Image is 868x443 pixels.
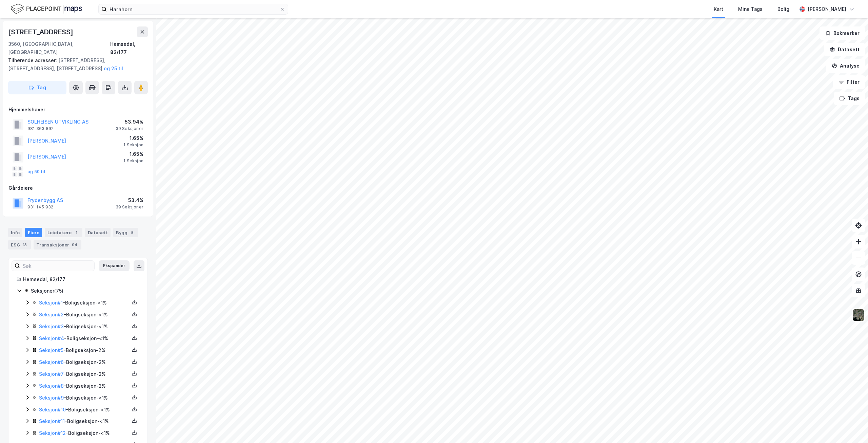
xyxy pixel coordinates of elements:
[27,126,54,131] div: 981 363 892
[8,57,58,63] span: Tilhørende adresser:
[99,260,130,271] button: Ekspander
[39,300,63,306] a: Seksjon#1
[23,275,139,283] div: Hemsedal, 82/177
[116,118,143,126] div: 53.94%
[834,92,865,105] button: Tags
[8,184,147,192] div: Gårdeiere
[39,346,129,354] div: - Boligseksjon - 2%
[738,5,763,13] div: Mine Tags
[116,196,143,204] div: 53.4%
[820,26,865,40] button: Bokmerker
[110,40,148,56] div: Hemsedal, 82/177
[39,394,129,402] div: - Boligseksjon - <1%
[85,228,111,237] div: Datasett
[20,261,94,271] input: Søk
[834,410,868,443] div: Kontrollprogram for chat
[39,324,64,329] a: Seksjon#3
[31,287,139,295] div: Seksjoner ( 75 )
[852,309,865,321] img: 9k=
[39,406,129,414] div: - Boligseksjon - <1%
[39,322,129,331] div: - Boligseksjon - <1%
[808,5,846,13] div: [PERSON_NAME]
[8,26,75,37] div: [STREET_ADDRESS]
[39,370,129,378] div: - Boligseksjon - 2%
[8,106,147,114] div: Hjemmelshaver
[8,240,31,250] div: ESG
[107,4,280,14] input: Søk på adresse, matrikkel, gårdeiere, leietakere eller personer
[39,347,63,353] a: Seksjon#5
[8,81,66,94] button: Tag
[11,3,82,15] img: logo.f888ab2527a4732fd821a326f86c7f29.svg
[34,240,81,250] div: Transaksjoner
[123,158,143,164] div: 1 Seksjon
[123,134,143,142] div: 1.65%
[824,43,865,56] button: Datasett
[39,383,64,389] a: Seksjon#8
[39,417,129,425] div: - Boligseksjon - <1%
[27,204,53,210] div: 931 145 932
[39,418,65,424] a: Seksjon#11
[39,299,129,307] div: - Boligseksjon - <1%
[39,335,64,341] a: Seksjon#4
[39,407,66,412] a: Seksjon#10
[39,395,64,401] a: Seksjon#9
[834,410,868,443] iframe: Chat Widget
[73,229,80,236] div: 1
[8,40,110,56] div: 3560, [GEOGRAPHIC_DATA], [GEOGRAPHIC_DATA]
[39,358,129,366] div: - Boligseksjon - 2%
[39,429,129,437] div: - Boligseksjon - <1%
[39,430,66,436] a: Seksjon#12
[777,5,789,13] div: Bolig
[129,229,136,236] div: 5
[39,311,129,319] div: - Boligseksjon - <1%
[39,359,64,365] a: Seksjon#6
[45,228,82,237] div: Leietakere
[21,241,28,248] div: 13
[8,56,142,73] div: [STREET_ADDRESS], [STREET_ADDRESS], [STREET_ADDRESS]
[39,382,129,390] div: - Boligseksjon - 2%
[123,150,143,158] div: 1.65%
[833,75,865,89] button: Filter
[123,142,143,148] div: 1 Seksjon
[116,126,143,131] div: 39 Seksjoner
[39,312,64,317] a: Seksjon#2
[116,204,143,210] div: 39 Seksjoner
[714,5,723,13] div: Kart
[71,241,79,248] div: 94
[826,59,865,73] button: Analyse
[8,228,22,237] div: Info
[39,334,129,343] div: - Boligseksjon - <1%
[113,228,138,237] div: Bygg
[25,228,42,237] div: Eiere
[39,371,64,377] a: Seksjon#7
